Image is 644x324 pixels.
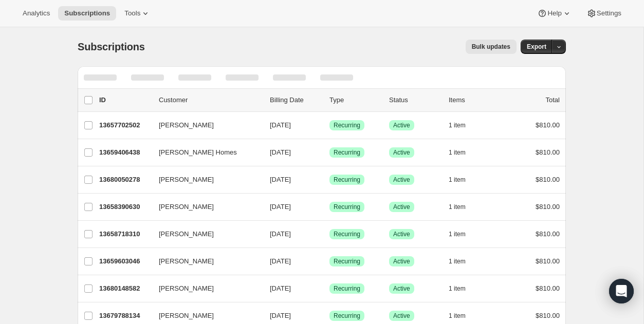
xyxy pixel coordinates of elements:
[153,117,255,134] button: [PERSON_NAME]
[449,95,500,105] div: Items
[449,254,477,269] button: 1 item
[159,95,262,105] p: Customer
[449,176,466,184] span: 1 item
[449,309,477,323] button: 1 item
[99,283,151,294] p: 13680148582
[466,40,517,54] button: Bulk updates
[99,145,560,160] div: 13659406438[PERSON_NAME] Homes[DATE]SuccessRecurringSuccessActive1 item$810.00
[449,227,477,241] button: 1 item
[153,280,255,297] button: [PERSON_NAME]
[547,9,561,17] span: Help
[449,281,477,296] button: 1 item
[393,230,410,238] span: Active
[159,202,214,212] span: [PERSON_NAME]
[536,148,560,156] span: $810.00
[449,312,466,320] span: 1 item
[536,121,560,129] span: $810.00
[449,118,477,132] button: 1 item
[99,173,560,187] div: 13680050278[PERSON_NAME][DATE]SuccessRecurringSuccessActive1 item$810.00
[449,284,466,293] span: 1 item
[521,40,553,54] button: Export
[536,284,560,292] span: $810.00
[531,6,578,21] button: Help
[597,9,621,17] span: Settings
[153,199,255,215] button: [PERSON_NAME]
[270,176,291,183] span: [DATE]
[393,312,410,320] span: Active
[99,229,151,239] p: 13658718310
[64,9,110,17] span: Subscriptions
[159,256,214,266] span: [PERSON_NAME]
[449,121,466,129] span: 1 item
[393,257,410,265] span: Active
[334,312,360,320] span: Recurring
[99,120,151,130] p: 13657702502
[449,200,477,214] button: 1 item
[270,284,291,292] span: [DATE]
[99,95,560,105] div: IDCustomerBilling DateTypeStatusItemsTotal
[270,230,291,238] span: [DATE]
[99,281,560,296] div: 13680148582[PERSON_NAME][DATE]SuccessRecurringSuccessActive1 item$810.00
[99,254,560,269] div: 13659603046[PERSON_NAME][DATE]SuccessRecurringSuccessActive1 item$810.00
[99,311,151,321] p: 13679788134
[16,6,56,21] button: Analytics
[334,230,360,238] span: Recurring
[334,176,360,184] span: Recurring
[580,6,628,21] button: Settings
[23,9,50,17] span: Analytics
[329,95,381,105] div: Type
[153,253,255,270] button: [PERSON_NAME]
[334,284,360,293] span: Recurring
[270,312,291,319] span: [DATE]
[536,257,560,265] span: $810.00
[99,202,151,212] p: 13658390630
[99,175,151,185] p: 13680050278
[270,203,291,211] span: [DATE]
[389,95,440,105] p: Status
[159,229,214,239] span: [PERSON_NAME]
[99,95,151,105] p: ID
[99,200,560,214] div: 13658390630[PERSON_NAME][DATE]SuccessRecurringSuccessActive1 item$810.00
[449,230,466,238] span: 1 item
[536,230,560,238] span: $810.00
[159,311,214,321] span: [PERSON_NAME]
[78,41,145,52] span: Subscriptions
[270,148,291,156] span: [DATE]
[153,144,255,161] button: [PERSON_NAME] Homes
[153,226,255,242] button: [PERSON_NAME]
[449,148,466,157] span: 1 item
[536,176,560,183] span: $810.00
[334,121,360,129] span: Recurring
[99,147,151,158] p: 13659406438
[472,43,510,51] span: Bulk updates
[159,147,237,158] span: [PERSON_NAME] Homes
[118,6,157,21] button: Tools
[449,145,477,160] button: 1 item
[153,171,255,188] button: [PERSON_NAME]
[124,9,140,17] span: Tools
[159,283,214,294] span: [PERSON_NAME]
[334,257,360,265] span: Recurring
[159,120,214,130] span: [PERSON_NAME]
[99,309,560,323] div: 13679788134[PERSON_NAME][DATE]SuccessRecurringSuccessActive1 item$810.00
[536,312,560,319] span: $810.00
[527,43,546,51] span: Export
[546,95,560,105] p: Total
[334,148,360,157] span: Recurring
[159,175,214,185] span: [PERSON_NAME]
[153,308,255,324] button: [PERSON_NAME]
[99,227,560,241] div: 13658718310[PERSON_NAME][DATE]SuccessRecurringSuccessActive1 item$810.00
[270,257,291,265] span: [DATE]
[449,257,466,265] span: 1 item
[334,203,360,211] span: Recurring
[99,118,560,132] div: 13657702502[PERSON_NAME][DATE]SuccessRecurringSuccessActive1 item$810.00
[536,203,560,211] span: $810.00
[393,203,410,211] span: Active
[393,121,410,129] span: Active
[270,121,291,129] span: [DATE]
[449,203,466,211] span: 1 item
[270,95,321,105] p: Billing Date
[609,279,634,303] div: Open Intercom Messenger
[393,284,410,293] span: Active
[58,6,116,21] button: Subscriptions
